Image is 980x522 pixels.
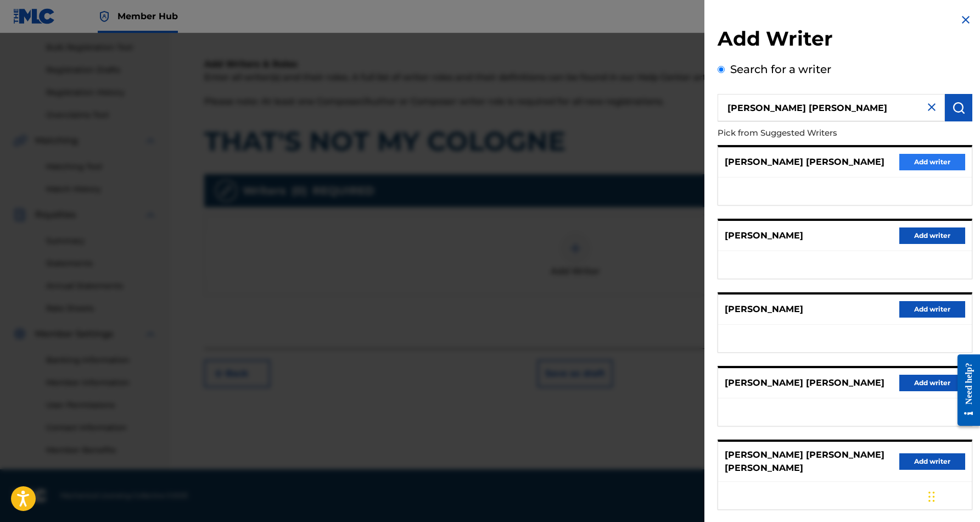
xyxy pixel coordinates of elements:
[928,480,935,513] div: Drag
[899,154,965,170] button: Add writer
[952,101,965,114] img: Search Works
[925,469,980,522] iframe: Chat Widget
[899,227,965,244] button: Add writer
[98,10,111,23] img: Top Rightsholder
[925,101,938,114] img: close
[899,375,965,391] button: Add writer
[725,448,899,475] p: [PERSON_NAME] [PERSON_NAME] [PERSON_NAME]
[949,345,980,436] iframe: Resource Center
[718,121,910,145] p: Pick from Suggested Writers
[117,10,178,23] span: Member Hub
[718,94,945,121] input: Search writer's name or IPI Number
[725,229,803,242] p: [PERSON_NAME]
[899,453,965,470] button: Add writer
[725,303,803,316] p: [PERSON_NAME]
[13,8,55,24] img: MLC Logo
[730,63,831,76] label: Search for a writer
[899,301,965,318] button: Add writer
[725,156,884,169] p: [PERSON_NAME] [PERSON_NAME]
[725,376,884,390] p: [PERSON_NAME] [PERSON_NAME]
[718,26,972,54] h2: Add Writer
